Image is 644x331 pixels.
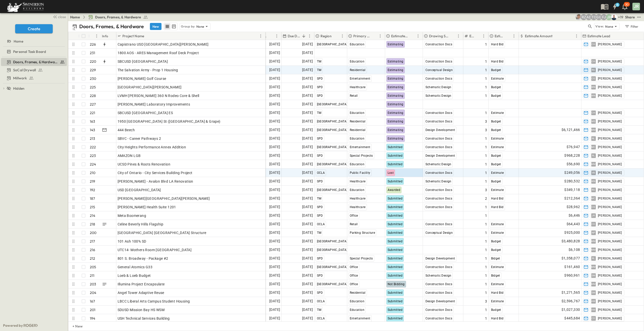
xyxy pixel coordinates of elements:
span: [GEOGRAPHIC_DATA][PERSON_NAME] [118,85,182,90]
span: Estimating [388,137,404,140]
span: SBCUSD [GEOGRAPHIC_DATA] ES [118,110,173,115]
span: Education [350,162,365,166]
span: CH [592,113,595,113]
span: Construction Docs [425,145,452,149]
span: MM [591,130,596,130]
span: Hidden [13,86,24,91]
span: [DATE] [302,50,313,56]
span: [PERSON_NAME] - Avalon Blvd LA Renovation [118,179,193,184]
span: 1 [485,179,487,184]
div: table view [164,23,178,30]
span: Budget [491,94,501,97]
span: OCLA [317,171,325,175]
span: Submitted [388,162,403,166]
button: Menu [511,33,517,39]
span: [DATE] [269,170,280,176]
p: 30 [625,3,629,7]
span: $249,056 [564,170,580,176]
span: 1 [485,136,487,141]
span: [DATE] [302,187,313,193]
button: kanban view [171,23,177,29]
p: 221 [90,110,95,115]
a: SoCal Drywall [1,67,66,74]
button: row view [164,23,170,29]
span: 1950 [GEOGRAPHIC_DATA] St ([GEOGRAPHIC_DATA] & Grape) [118,119,221,124]
button: Sort [553,33,559,39]
span: [PERSON_NAME] [598,128,622,132]
span: 1 [485,59,487,64]
span: 1 [485,170,487,175]
span: Residential [350,68,366,72]
span: 1 [485,68,487,73]
span: SPD [317,77,323,80]
div: Info [102,29,108,43]
p: None [605,24,613,29]
div: Filter [624,24,639,29]
span: [GEOGRAPHIC_DATA] [317,162,348,166]
span: [PERSON_NAME] [598,59,622,63]
span: [PERSON_NAME] [598,137,622,141]
span: Awarded [388,188,400,192]
div: Personal Task Boardtest [1,48,67,56]
img: Aaron Anderson (aaron.anderson@swinerton.com) [576,14,582,20]
span: [GEOGRAPHIC_DATA] [317,103,348,106]
span: Construction Docs [425,171,452,175]
span: Estimate [491,137,504,140]
button: Sort [268,33,274,39]
span: Education [350,111,365,115]
p: 229 [90,68,96,73]
span: CG [592,78,595,79]
span: [GEOGRAPHIC_DATA] [317,128,348,132]
span: WN [591,87,596,87]
span: Estimate [491,171,504,175]
span: [DATE] [302,178,313,184]
span: LVMH [PERSON_NAME] 360 N Rodeo Core & Shell [118,93,199,98]
span: [DATE] [269,101,280,107]
span: [DATE] [269,144,280,150]
span: [DATE] [302,170,313,176]
span: Construction Docs [425,111,452,115]
span: Budget [491,85,501,89]
span: [PERSON_NAME] [598,162,622,166]
span: CH [592,61,595,61]
button: Sort [91,33,96,39]
p: Estimate Amount [525,34,553,39]
span: Capistrano USD [GEOGRAPHIC_DATA][PERSON_NAME] [118,42,209,47]
span: $76,947 [567,144,580,150]
button: New [150,23,162,30]
p: 230 [90,76,96,81]
span: Estimating [388,43,404,46]
span: [DATE] [269,153,280,158]
p: 227 [90,102,96,107]
img: 6c363589ada0b36f064d841b69d3a419a338230e66bb0a533688fa5cc3e9e735.png [6,1,45,12]
span: [DATE] [302,195,313,201]
span: Budget [491,154,501,157]
span: [DATE] [302,76,313,81]
p: 220 [90,59,96,64]
span: Special Projects [350,154,373,157]
span: [DATE] [302,58,313,64]
span: Retail [350,94,358,97]
span: Personal Task Board [13,49,46,54]
span: [PERSON_NAME] [598,179,622,183]
p: 187 [90,196,95,201]
span: Schematic Design [425,180,451,183]
span: [DATE] [269,76,280,81]
div: Millworktest [1,74,67,82]
span: Construction Docs [425,137,452,140]
span: Estimate [491,188,504,192]
span: [DATE] [269,50,280,56]
h6: 4 [616,3,618,7]
span: Submitted [388,180,403,183]
span: [GEOGRAPHIC_DATA] [317,43,348,46]
span: Home [14,39,23,44]
div: Share [625,15,635,20]
button: test [636,14,642,20]
span: Lost [388,171,394,175]
p: View: [595,24,604,29]
span: [DATE] [269,93,280,98]
div: Info [101,32,116,40]
span: [PERSON_NAME] [598,94,622,98]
